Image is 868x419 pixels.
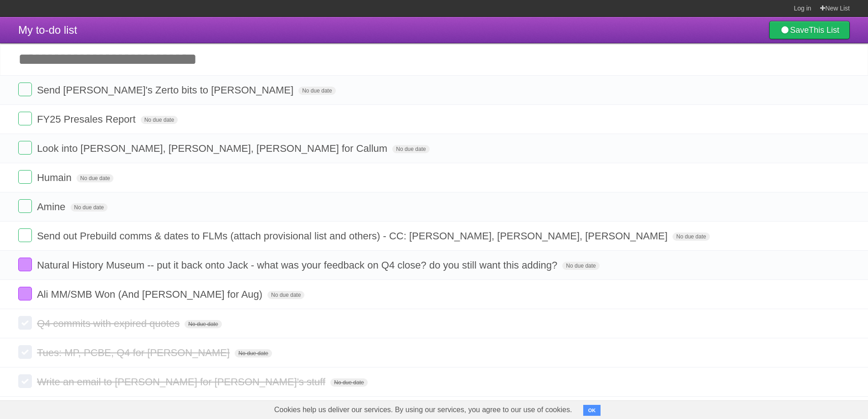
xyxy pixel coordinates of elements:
[37,143,390,154] span: Look into [PERSON_NAME], [PERSON_NAME], [PERSON_NAME] for Callum
[71,203,108,212] span: No due date
[141,116,178,124] span: No due date
[18,83,32,96] label: Done
[37,230,670,242] span: Send out Prebuild comms & dates to FLMs (attach provisional list and others) - CC: [PERSON_NAME],...
[235,349,272,357] span: No due date
[298,87,335,95] span: No due date
[392,145,429,153] span: No due date
[18,141,32,155] label: Done
[37,347,232,358] span: Tues: MP, PCBE, Q4 for [PERSON_NAME]
[37,289,265,300] span: Ali MM/SMB Won (And [PERSON_NAME] for Aug)
[265,401,581,419] span: Cookies help us deliver our services. By using our services, you agree to our use of cookies.
[18,199,32,213] label: Done
[18,228,32,242] label: Done
[37,172,74,183] span: Humain
[18,24,77,36] span: My to-do list
[37,259,560,271] span: Natural History Museum -- put it back onto Jack - what was your feedback on Q4 close? do you stil...
[77,174,113,182] span: No due date
[185,320,221,328] span: No due date
[809,26,839,35] b: This List
[769,21,850,39] a: SaveThis List
[267,291,304,299] span: No due date
[583,405,601,416] button: OK
[18,258,32,271] label: Done
[18,316,32,330] label: Done
[562,262,599,270] span: No due date
[18,287,32,300] label: Done
[673,233,709,241] span: No due date
[18,345,32,359] label: Done
[37,201,67,212] span: Amine
[18,170,32,184] label: Done
[18,374,32,388] label: Done
[330,378,367,387] span: No due date
[37,376,328,388] span: Write an email to [PERSON_NAME] for [PERSON_NAME]'s stuff
[37,84,296,96] span: Send [PERSON_NAME]'s Zerto bits to [PERSON_NAME]
[37,318,182,329] span: Q4 commits with expired quotes
[18,112,32,125] label: Done
[37,114,138,125] span: FY25 Presales Report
